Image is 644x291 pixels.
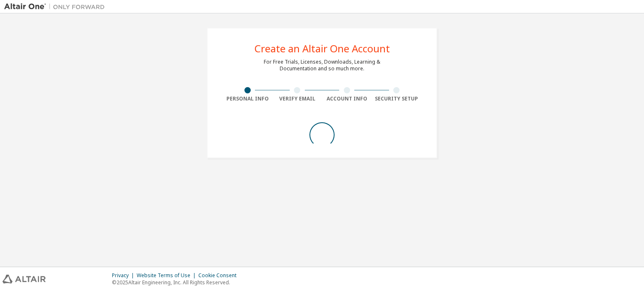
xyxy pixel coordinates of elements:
[223,95,273,102] div: Personal Info
[112,279,241,286] p: © 2025 Altair Engineering, Inc. All Rights Reserved.
[3,275,46,283] img: altair_logo.svg
[137,272,198,279] div: Website Terms of Use
[322,95,372,102] div: Account Info
[4,3,109,11] img: Altair One
[112,272,137,279] div: Privacy
[372,95,422,102] div: Security Setup
[273,95,322,102] div: Verify Email
[254,44,390,54] div: Create an Altair One Account
[198,272,241,279] div: Cookie Consent
[264,59,380,72] div: For Free Trials, Licenses, Downloads, Learning & Documentation and so much more.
